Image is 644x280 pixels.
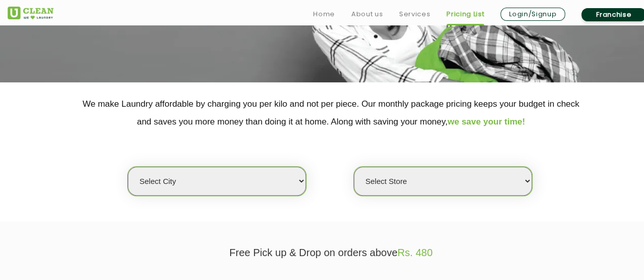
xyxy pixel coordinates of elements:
[398,247,433,258] span: Rs. 480
[446,8,484,20] a: Pricing List
[351,8,383,20] a: About us
[8,7,53,19] img: UClean Laundry and Dry Cleaning
[313,8,335,20] a: Home
[399,8,430,20] a: Services
[500,8,565,21] a: Login/Signup
[447,117,525,127] span: we save your time!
